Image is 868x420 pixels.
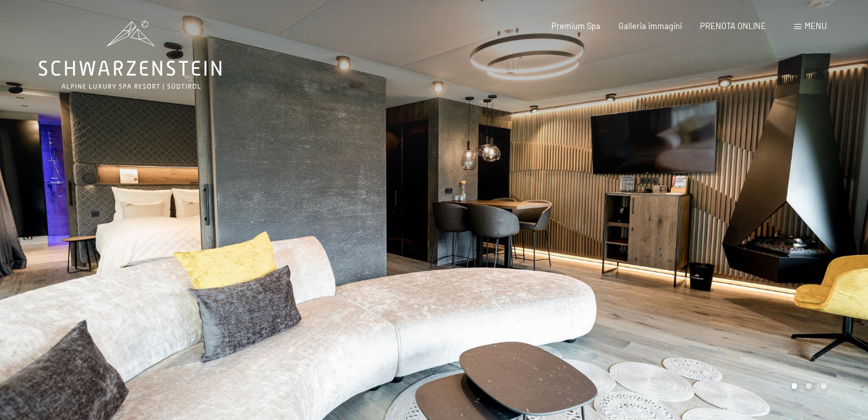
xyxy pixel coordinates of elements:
[551,21,600,31] a: Premium Spa
[619,21,682,31] a: Galleria immagini
[805,21,827,31] span: Menu
[700,21,766,31] a: PRENOTA ONLINE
